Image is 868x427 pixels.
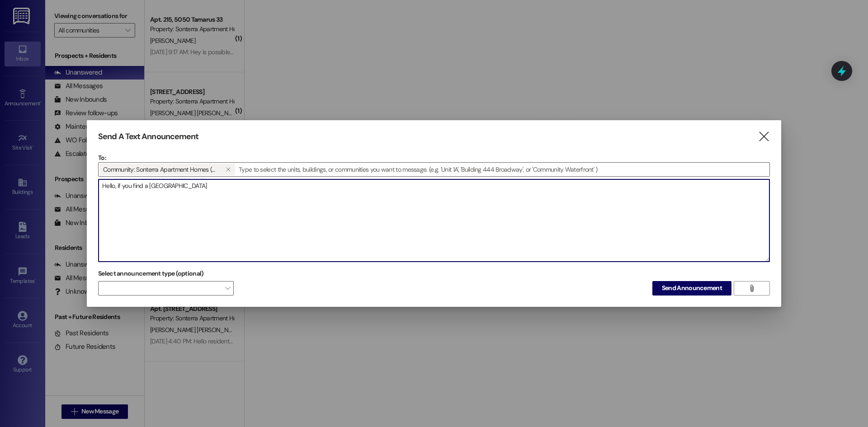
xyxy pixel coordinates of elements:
span: Send Announcement [662,283,722,293]
input: Type to select the units, buildings, or communities you want to message. (e.g. 'Unit 1A', 'Buildi... [236,163,769,176]
label: Select announcement type (optional) [98,267,204,281]
i:  [758,132,770,141]
button: Send Announcement [652,281,731,296]
textarea: Hello, if you find a [GEOGRAPHIC_DATA] [99,179,769,262]
span: Community: Sonterra Apartment Homes (4021) [103,164,218,175]
div: Hello, if you find a [GEOGRAPHIC_DATA] [98,179,770,262]
i:  [748,285,755,292]
h3: Send A Text Announcement [98,131,198,142]
p: To: [98,153,770,162]
button: Community: Sonterra Apartment Homes (4021) [222,164,235,175]
i:  [226,166,231,173]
